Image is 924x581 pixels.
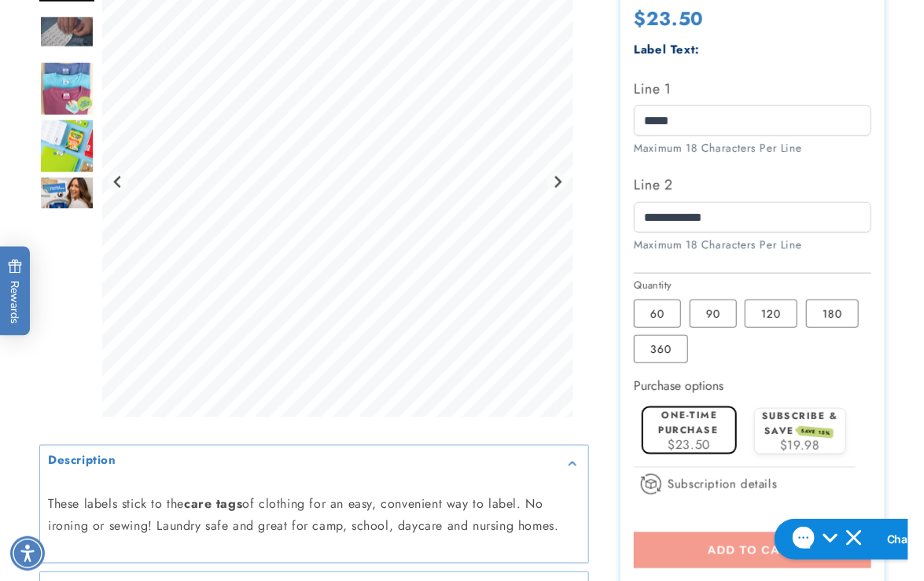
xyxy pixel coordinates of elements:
[120,18,187,34] h2: Chat with us
[690,300,737,328] label: 90
[634,532,871,568] button: Add to cart
[634,140,871,156] div: Maximum 18 Characters Per Line
[39,4,94,59] div: Go to slide 3
[668,436,711,454] span: $23.50
[658,408,718,437] label: One-time purchase
[634,5,704,32] span: $23.50
[780,436,820,454] span: $19.98
[48,493,580,539] p: These labels stick to the of clothing for an easy, convenient way to label. No ironing or sewing!...
[108,171,129,193] button: Previous slide
[184,495,242,513] strong: care tags
[634,41,700,58] label: Label Text:
[40,446,588,481] summary: Description
[634,335,688,363] label: 360
[634,377,723,395] label: Purchase options
[634,76,871,101] label: Line 1
[634,237,871,253] div: Maximum 18 Characters Per Line
[10,536,45,571] div: Accessibility Menu
[767,513,908,565] iframe: Gorgias live chat messenger
[48,454,116,469] h2: Description
[745,300,797,328] label: 120
[634,278,673,293] legend: Quantity
[39,119,94,174] img: Stick N' Wear® Labels - Label Land
[8,259,23,324] span: Rewards
[39,176,94,231] div: Go to slide 6
[39,176,94,231] img: Stick N' Wear® Labels - Label Land
[798,427,834,439] span: SAVE 15%
[8,6,190,46] button: Gorgias live chat
[634,172,871,197] label: Line 2
[806,300,859,328] label: 180
[39,15,94,47] img: null
[668,475,777,494] span: Subscription details
[634,300,681,328] label: 60
[547,171,568,193] button: Next slide
[39,61,94,116] div: Go to slide 4
[708,543,797,557] span: Add to cart
[39,61,94,116] img: Stick N' Wear® Labels - Label Land
[39,119,94,174] div: Go to slide 5
[762,409,838,438] label: Subscribe & save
